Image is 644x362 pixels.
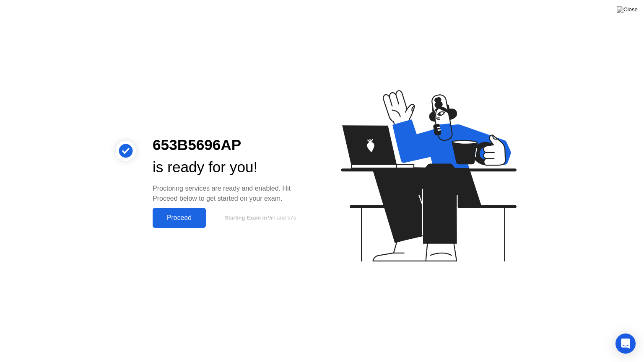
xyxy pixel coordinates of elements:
[153,208,206,228] button: Proceed
[210,210,309,226] button: Starting Exam in9m and 57s
[153,156,309,178] div: is ready for you!
[617,6,638,13] img: Close
[153,134,309,156] div: 653B5696AP
[268,215,296,221] span: 9m and 57s
[153,184,309,204] div: Proctoring services are ready and enabled. Hit Proceed below to get started on your exam.
[615,334,636,354] div: Open Intercom Messenger
[155,214,203,222] div: Proceed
